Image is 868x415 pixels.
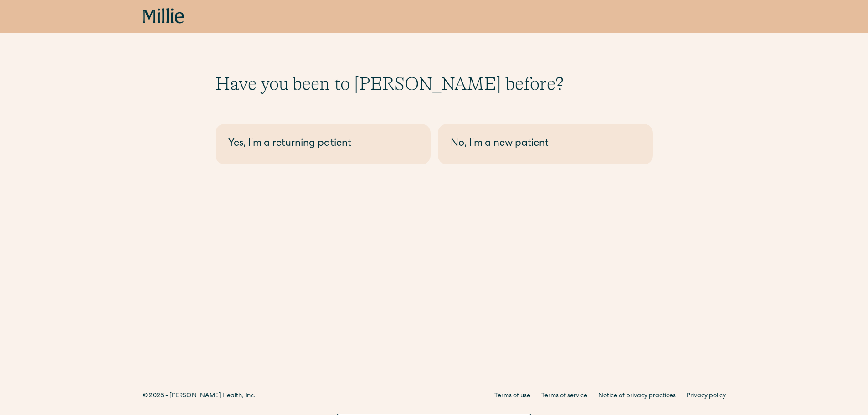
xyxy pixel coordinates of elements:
[143,391,256,401] div: © 2025 - [PERSON_NAME] Health, Inc.
[451,137,640,152] div: No, I'm a new patient
[228,137,418,152] div: Yes, I'm a returning patient
[494,391,530,401] a: Terms of use
[541,391,587,401] a: Terms of service
[216,73,653,95] h1: Have you been to [PERSON_NAME] before?
[216,124,431,164] a: Yes, I'm a returning patient
[598,391,676,401] a: Notice of privacy practices
[687,391,726,401] a: Privacy policy
[438,124,653,164] a: No, I'm a new patient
